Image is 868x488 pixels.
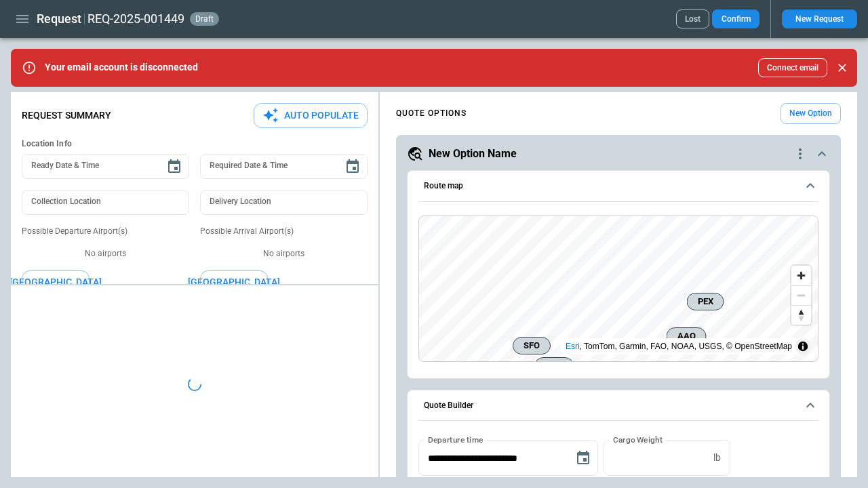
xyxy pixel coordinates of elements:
[424,401,473,410] h6: Quote Builder
[692,295,717,308] span: PEX
[833,53,852,83] div: dismiss
[781,103,841,124] button: New Option
[429,146,517,161] h5: New Option Name
[254,103,368,128] button: Auto Populate
[161,153,188,180] button: Choose date
[22,139,368,149] h6: Location Info
[758,58,827,77] button: Connect email
[795,338,811,354] summary: Toggle attribution
[566,340,792,353] div: , TomTom, Garmin, FAO, NOAA, USGS, © OpenStreetMap
[424,182,463,190] h6: Route map
[782,9,857,28] button: New Request
[672,329,700,343] span: AAQ
[418,171,818,202] button: Route map
[200,270,268,294] button: [GEOGRAPHIC_DATA]
[428,434,484,445] label: Departure time
[200,248,368,260] p: No airports
[566,342,580,351] a: Esri
[833,58,852,77] button: Close
[45,62,198,73] p: Your email account is disconnected
[407,146,830,162] button: New Option Namequote-option-actions
[396,110,467,117] h4: QUOTE OPTIONS
[791,285,811,305] button: Zoom out
[519,339,545,352] span: SFO
[37,11,81,27] h1: Request
[339,153,366,180] button: Choose date
[87,11,184,27] h2: REQ-2025-001449
[791,305,811,325] button: Reset bearing to north
[22,226,189,237] p: Possible Departure Airport(s)
[200,226,368,237] p: Possible Arrival Airport(s)
[193,14,216,24] span: draft
[22,248,189,260] p: No airports
[419,216,818,361] canvas: Map
[22,110,111,121] p: Request Summary
[22,270,90,294] button: [GEOGRAPHIC_DATA]
[418,390,818,422] button: Quote Builder
[540,359,568,373] span: MEX
[570,445,597,472] button: Choose date, selected date is Aug 21, 2025
[676,9,709,28] button: Lost
[713,452,721,464] p: lb
[418,216,818,362] div: Route map
[791,266,811,285] button: Zoom in
[712,9,759,28] button: Confirm
[613,434,663,445] label: Cargo Weight
[792,146,808,162] div: quote-option-actions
